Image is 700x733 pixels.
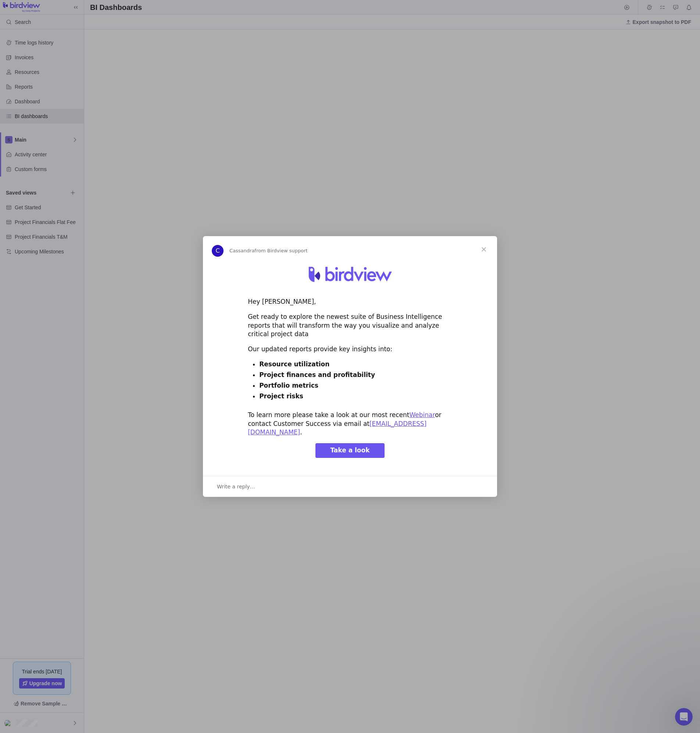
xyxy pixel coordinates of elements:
[471,236,497,263] span: Close
[259,360,329,368] b: Resource utilization
[212,245,224,257] div: Profile image for Cassandra
[410,411,435,419] a: Webinar
[217,482,255,491] span: Write a reply…
[248,313,452,339] div: Get ready to explore the newest suite of Business Intelligence reports that will transform the wa...
[259,371,375,378] b: Project finances and profitability
[248,345,452,354] div: Our updated reports provide key insights into:
[315,443,384,458] a: Take a look
[203,476,497,497] div: Open conversation and reply
[259,392,303,400] b: Project risks
[248,411,452,437] div: To learn more please take a look at our most recent or contact Customer Success via email at .
[259,382,318,389] b: Portfolio metrics
[248,298,452,306] div: Hey [PERSON_NAME],
[330,446,369,454] span: Take a look
[254,248,307,253] span: from Birdview support
[229,248,254,253] span: Cassandra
